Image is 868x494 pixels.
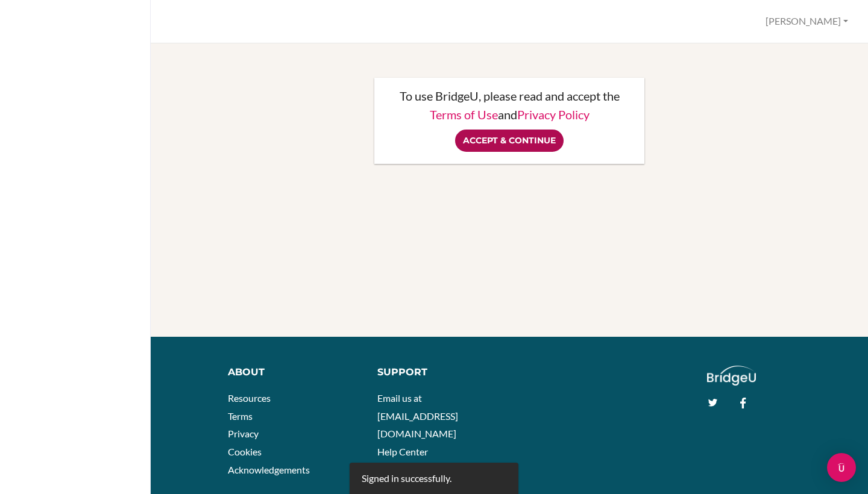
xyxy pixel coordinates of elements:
div: About [228,366,360,380]
a: Email us at [EMAIL_ADDRESS][DOMAIN_NAME] [377,392,458,439]
button: [PERSON_NAME] [760,10,854,33]
div: Open Intercom Messenger [827,453,856,482]
input: Accept & Continue [455,130,564,152]
div: Support [377,366,500,380]
img: logo_white@2x-f4f0deed5e89b7ecb1c2cc34c3e3d731f90f0f143d5ea2071677605dd97b5244.png [707,366,756,386]
p: To use BridgeU, please read and accept the [386,90,632,102]
a: Terms of Use [430,107,498,122]
a: Privacy Policy [517,107,590,122]
a: Privacy [228,428,259,439]
a: Resources [228,392,271,404]
div: Signed in successfully. [362,472,451,486]
a: Terms [228,410,253,422]
p: and [386,108,632,120]
a: Cookies [228,446,262,457]
a: Help Center [377,446,428,457]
